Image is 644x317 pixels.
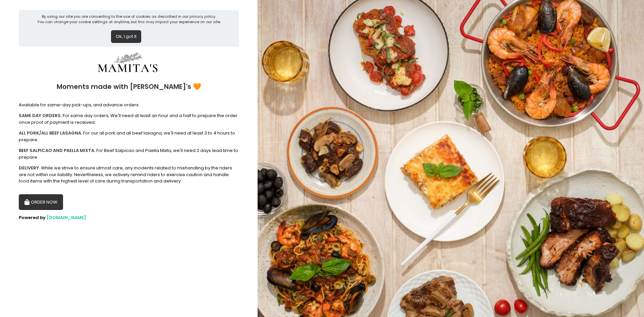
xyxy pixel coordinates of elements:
div: For our all pork and all beef lasagna, we'll need at least 3 to 4 hours to prepare. [19,130,239,143]
div: Moments made with [PERSON_NAME]'s 🧡 [19,76,239,97]
a: privacy policy. [190,14,216,19]
b: ALL PORK/ALL BEEF LASAGNA. [19,130,82,136]
div: While we strive to ensure utmost care, any incidents related to mishandling by the riders are not... [19,165,239,184]
div: For same day orders, We'll need at least an hour and a half to prepare the order once proof of pa... [19,112,239,125]
div: By using our site you are consenting to the use of cookies as described in our You can change you... [37,14,221,25]
div: For Beef Salpicao and Paella Mixta, we'll need 2 days lead time to prepare. [19,147,239,160]
b: SAME DAY ORDERS. [19,112,62,119]
a: [DOMAIN_NAME] [47,214,86,221]
img: Mamitas PH [77,51,178,76]
div: Available for same-day pick-ups, and advance orders. [19,102,239,108]
button: Ok, I got it [111,30,141,43]
b: DELIVERY. [19,165,40,171]
b: BEEF SALPICAO AND PAELLA MIXTA. [19,147,95,154]
div: Powered by [19,214,239,221]
button: ORDER NOW [19,194,63,210]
